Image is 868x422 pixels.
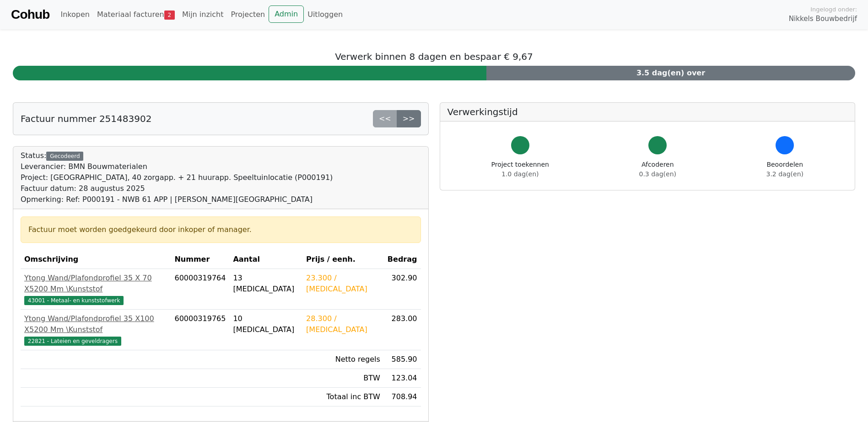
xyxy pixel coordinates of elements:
div: 10 [MEDICAL_DATA] [233,313,299,335]
a: Ytong Wand/Plafondprofiel 35 X100 X5200 Mm \Kunststof22821 - Lateien en geveldragers [24,313,167,346]
div: 23.300 / [MEDICAL_DATA] [306,273,380,295]
a: Cohub [11,4,49,26]
td: 585.90 [384,350,421,369]
span: 2 [164,11,175,20]
span: 1.0 dag(en) [501,170,539,178]
div: Afcoderen [639,160,676,179]
td: 60000319765 [171,310,229,350]
td: 302.90 [384,269,421,310]
a: Projecten [227,5,269,24]
th: Bedrag [384,250,421,269]
div: Ytong Wand/Plafondprofiel 35 X 70 X5200 Mm \Kunststof [24,273,167,295]
a: Inkopen [57,5,93,24]
th: Prijs / eenh. [302,250,384,269]
div: 13 [MEDICAL_DATA] [233,273,299,295]
span: Ingelogd onder: [810,5,857,14]
div: Ytong Wand/Plafondprofiel 35 X100 X5200 Mm \Kunststof [24,313,167,335]
td: 60000319764 [171,269,229,310]
span: 0.3 dag(en) [639,170,676,178]
div: Beoordelen [766,160,803,179]
div: Project toekennen [491,160,549,179]
div: Factuur moet worden goedgekeurd door inkoper of manager. [28,224,413,235]
div: Project: [GEOGRAPHIC_DATA], 40 zorgapp. + 21 huurapp. Speeltuinlocatie (P000191) [21,172,333,183]
h5: Factuur nummer 251483902 [21,113,151,124]
td: 708.94 [384,388,421,406]
td: 283.00 [384,310,421,350]
td: 123.04 [384,369,421,388]
div: Leverancier: BMN Bouwmaterialen [21,161,333,172]
div: Opmerking: Ref: P000191 - NWB 61 APP | [PERSON_NAME][GEOGRAPHIC_DATA] [21,194,333,205]
a: Admin [269,5,304,23]
a: Materiaal facturen2 [93,5,178,24]
div: 28.300 / [MEDICAL_DATA] [306,313,380,335]
span: 43001 - Metaal- en kunststofwerk [24,296,124,305]
td: Totaal inc BTW [302,388,384,406]
span: Nikkels Bouwbedrijf [789,14,857,24]
th: Omschrijving [21,250,171,269]
td: BTW [302,369,384,388]
span: 22821 - Lateien en geveldragers [24,337,121,346]
div: Factuur datum: 28 augustus 2025 [21,183,333,194]
td: Netto regels [302,350,384,369]
h5: Verwerkingstijd [447,106,848,117]
a: Ytong Wand/Plafondprofiel 35 X 70 X5200 Mm \Kunststof43001 - Metaal- en kunststofwerk [24,273,167,306]
span: 3.2 dag(en) [766,170,803,178]
a: >> [397,110,421,127]
div: Gecodeerd [46,152,83,161]
th: Nummer [171,250,229,269]
th: Aantal [229,250,302,269]
a: Uitloggen [304,5,346,24]
h5: Verwerk binnen 8 dagen en bespaar € 9,67 [13,51,855,62]
div: Status: [21,150,333,205]
div: 3.5 dag(en) over [486,66,855,80]
a: Mijn inzicht [178,5,227,24]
